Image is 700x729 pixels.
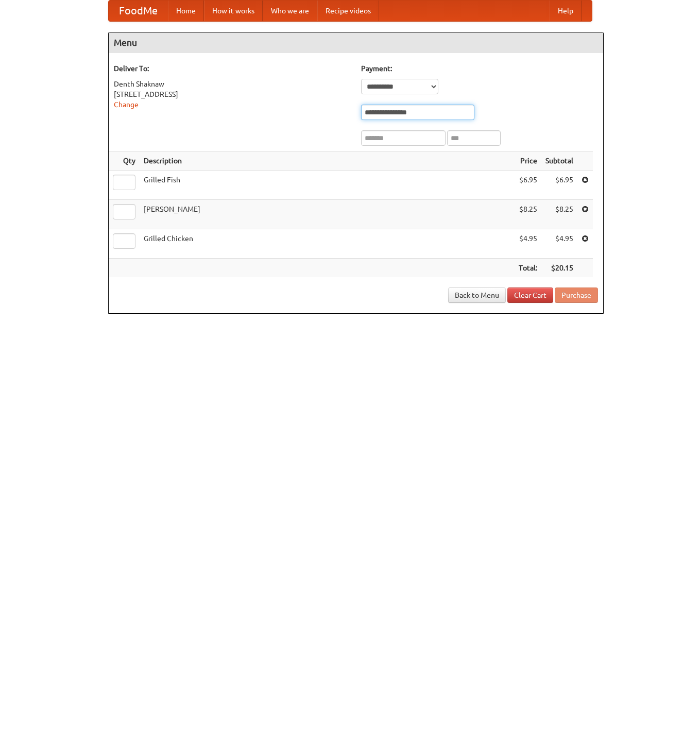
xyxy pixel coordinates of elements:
[204,1,263,21] a: How it works
[140,151,515,171] th: Description
[541,200,577,229] td: $8.25
[507,287,553,303] a: Clear Cart
[317,1,379,21] a: Recipe videos
[515,229,541,259] td: $4.95
[140,229,515,259] td: Grilled Chicken
[515,259,541,278] th: Total:
[550,1,582,21] a: Help
[541,259,577,278] th: $20.15
[541,151,577,171] th: Subtotal
[109,151,140,171] th: Qty
[114,63,351,74] h5: Deliver To:
[541,229,577,259] td: $4.95
[515,151,541,171] th: Price
[448,287,506,303] a: Back to Menu
[140,171,515,200] td: Grilled Fish
[168,1,204,21] a: Home
[114,100,139,109] a: Change
[140,200,515,229] td: [PERSON_NAME]
[263,1,317,21] a: Who we are
[541,171,577,200] td: $6.95
[109,32,603,53] h4: Menu
[114,89,351,99] div: [STREET_ADDRESS]
[515,171,541,200] td: $6.95
[361,63,598,74] h5: Payment:
[114,79,351,89] div: Denth Shaknaw
[109,1,168,21] a: FoodMe
[555,287,598,303] button: Purchase
[515,200,541,229] td: $8.25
